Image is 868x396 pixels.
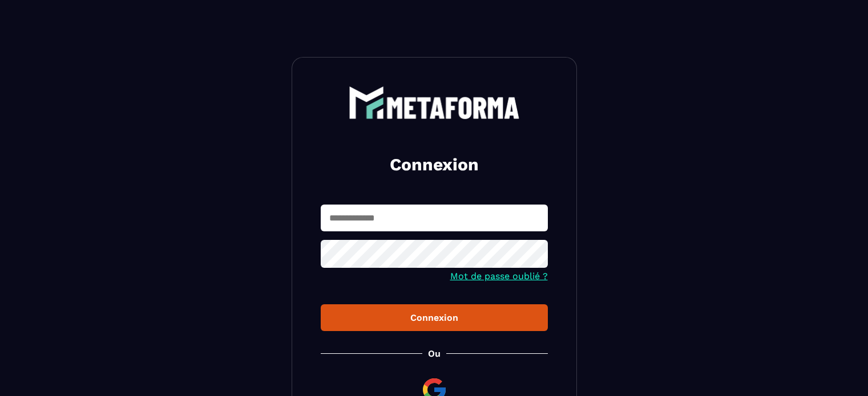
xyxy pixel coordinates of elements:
button: Connexion [321,304,548,331]
p: Ou [428,348,441,359]
img: logo [349,86,520,119]
a: logo [321,86,548,119]
h2: Connexion [334,153,534,176]
a: Mot de passe oublié ? [450,271,548,281]
div: Connexion [330,312,539,323]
